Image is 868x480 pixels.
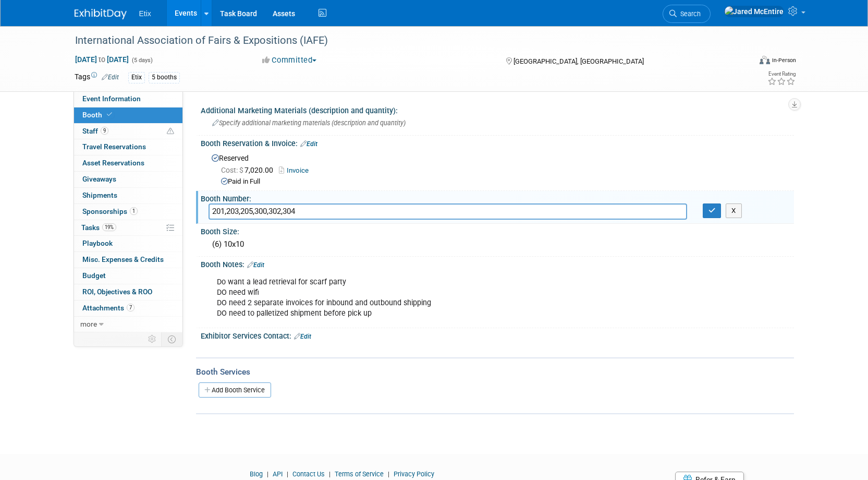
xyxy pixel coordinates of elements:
span: [GEOGRAPHIC_DATA], [GEOGRAPHIC_DATA] [514,57,644,65]
a: Edit [294,333,311,340]
div: International Association of Fairs & Expositions (IAFE) [71,31,735,50]
span: Cost: $ [221,166,244,174]
img: Jared McEntire [724,6,784,17]
a: Tasks19% [74,220,182,236]
td: Personalize Event Tab Strip [143,332,162,346]
div: Paid in Full [221,177,786,187]
a: Budget [74,268,182,284]
div: Event Format [689,54,797,70]
span: (5 days) [131,57,153,64]
div: Reserved [209,150,786,187]
a: Misc. Expenses & Credits [74,252,182,268]
span: 1 [130,207,138,215]
span: Specify additional marketing materials (description and quantity) [212,119,406,127]
a: Search [663,5,711,23]
span: | [284,470,291,478]
span: Search [677,10,701,18]
a: Terms of Service [335,470,384,478]
a: Asset Reservations [74,155,182,171]
a: Giveaways [74,172,182,187]
span: Sponsorships [82,207,138,215]
div: Exhibitor Services Contact: [201,328,794,342]
a: Edit [300,140,317,148]
a: Edit [247,261,264,269]
div: Etix [128,72,145,83]
i: Booth reservation complete [107,112,112,117]
a: Shipments [74,188,182,203]
div: 5 booths [149,72,180,83]
a: Privacy Policy [394,470,434,478]
div: Booth Notes: [201,257,794,270]
span: 9 [101,127,108,135]
td: Toggle Event Tabs [161,332,182,346]
span: Asset Reservations [82,159,144,167]
a: Staff9 [74,124,182,139]
div: Booth Size: [201,224,794,237]
span: Travel Reservations [82,142,146,151]
a: more [74,317,182,332]
span: Booth [82,111,114,119]
span: Potential Scheduling Conflict -- at least one attendee is tagged in another overlapping event. [167,127,174,136]
span: more [80,320,97,328]
span: Playbook [82,239,113,247]
a: Booth [74,107,182,123]
span: Attachments [82,304,135,312]
div: Additional Marketing Materials (description and quantity): [201,103,794,116]
a: Attachments7 [74,301,182,316]
td: Tags [75,71,119,83]
a: Edit [102,74,119,81]
div: In-Person [772,56,796,64]
span: | [385,470,392,478]
span: to [97,55,107,64]
span: Budget [82,271,106,280]
a: Sponsorships1 [74,204,182,220]
div: (6) 10x10 [209,236,786,253]
img: Format-Inperson.png [760,56,770,64]
span: Shipments [82,191,117,199]
span: ROI, Objectives & ROO [82,287,152,296]
div: Booth Reservation & Invoice: [201,136,794,149]
span: Event Information [82,94,141,103]
img: ExhibitDay [75,9,127,19]
a: Blog [250,470,263,478]
a: Contact Us [292,470,325,478]
a: API [273,470,283,478]
span: Tasks [81,223,116,232]
span: | [326,470,333,478]
span: Misc. Expenses & Credits [82,255,164,263]
a: Travel Reservations [74,139,182,155]
span: 19% [102,223,116,231]
div: Do want a lead retrieval for scarf party DO need wifi DO need 2 separate invoices for inbound and... [210,272,679,324]
a: Playbook [74,236,182,251]
a: Event Information [74,91,182,107]
button: Committed [259,55,321,66]
span: Giveaways [82,175,116,183]
a: ROI, Objectives & ROO [74,284,182,300]
span: Staff [82,127,108,135]
a: Invoice [279,166,314,174]
div: Event Rating [767,71,796,77]
span: 7,020.00 [221,166,277,174]
span: Etix [139,9,151,18]
div: Booth Services [196,366,794,378]
a: Add Booth Service [199,382,271,398]
span: [DATE] [DATE] [75,55,129,64]
button: X [726,203,742,218]
span: | [264,470,271,478]
span: 7 [127,304,135,311]
div: Booth Number: [201,191,794,204]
